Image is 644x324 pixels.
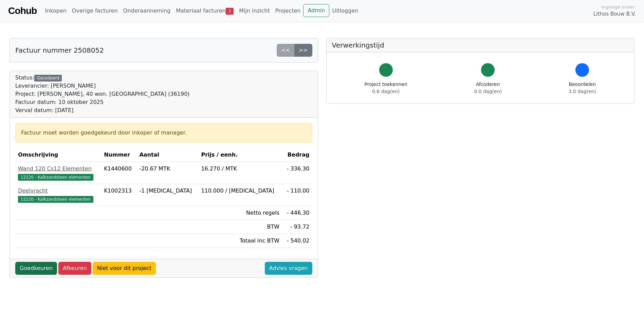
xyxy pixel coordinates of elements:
td: Totaal inc BTW [198,234,282,248]
h5: Factuur nummer 2508052 [15,46,104,54]
a: Projecten [273,4,303,18]
div: Leverancier: [PERSON_NAME] [15,82,190,90]
a: Deelvracht12220 - Kalkzandsteen elementen [18,187,98,203]
span: Ingelogd onder: [601,4,636,10]
a: Inkopen [42,4,69,18]
div: Factuur moet worden goedgekeurd door inkoper of manager. [21,129,307,137]
td: Netto regels [198,206,282,220]
div: Beoordelen [569,81,596,95]
a: Uitloggen [329,4,361,18]
a: Afkeuren [58,262,91,275]
a: Advies vragen [265,262,312,275]
span: Lithos Bouw B.V. [593,10,636,18]
td: - 93.72 [282,220,312,234]
td: - 336.30 [282,162,312,184]
a: Materiaal facturen3 [173,4,236,18]
td: - 110.00 [282,184,312,206]
td: K1440600 [101,162,136,184]
td: - 540.02 [282,234,312,248]
a: Admin [303,4,329,17]
a: Niet voor dit project [93,262,156,275]
div: Afcoderen [474,81,502,95]
div: Factuur datum: 10 oktober 2025 [15,98,190,106]
a: Goedkeuren [15,262,57,275]
td: K1002313 [101,184,136,206]
th: Aantal [136,148,198,162]
span: 12220 - Kalkzandsteen elementen [18,174,93,181]
span: 0.6 dag(en) [372,89,400,94]
a: Overige facturen [69,4,121,18]
div: Status: [15,74,190,114]
div: -1 [MEDICAL_DATA] [139,187,196,195]
div: -20.67 MTK [139,165,196,173]
h5: Verwerkingstijd [332,41,629,49]
td: BTW [198,220,282,234]
div: Verval datum: [DATE] [15,106,190,114]
td: - 446.30 [282,206,312,220]
div: Deelvracht [18,187,98,195]
th: Nummer [101,148,136,162]
div: 16.270 / MTK [201,165,279,173]
div: Project: [PERSON_NAME], 40 won. [GEOGRAPHIC_DATA] (36190) [15,90,190,98]
div: Project toekennen [365,81,407,95]
a: Onderaanneming [121,4,173,18]
span: 3 [226,8,234,15]
a: Mijn inzicht [236,4,273,18]
th: Bedrag [282,148,312,162]
a: >> [294,44,312,57]
span: 0.0 dag(en) [474,89,502,94]
div: 110.000 / [MEDICAL_DATA] [201,187,279,195]
div: Gecodeerd [34,75,62,82]
a: Wand 120 Cs12 Elementen12220 - Kalkzandsteen elementen [18,165,98,181]
span: 3.0 dag(en) [569,89,596,94]
th: Omschrijving [15,148,101,162]
th: Prijs / eenh. [198,148,282,162]
a: Cohub [8,3,37,19]
div: Wand 120 Cs12 Elementen [18,165,98,173]
span: 12220 - Kalkzandsteen elementen [18,196,93,203]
